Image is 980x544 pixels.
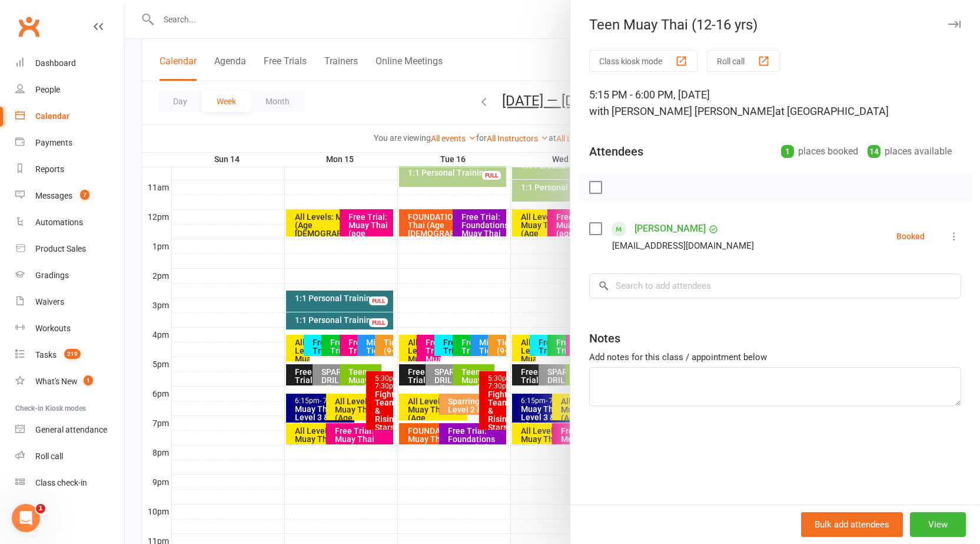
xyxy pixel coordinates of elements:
a: Messages 7 [15,183,124,209]
button: View [910,512,966,537]
div: Reports [35,164,64,174]
div: People [35,85,60,94]
a: Class kiosk mode [15,470,124,496]
a: People [15,77,124,103]
div: General attendance [35,425,107,434]
div: places available [868,143,952,160]
span: 1 [36,504,45,513]
a: General attendance kiosk mode [15,417,124,443]
div: Class check-in [35,478,87,487]
div: Add notes for this class / appointment below [589,350,961,364]
input: Search to add attendees [589,273,961,298]
div: Attendees [589,143,643,160]
div: Messages [35,191,72,200]
span: at [GEOGRAPHIC_DATA] [775,105,889,117]
div: Gradings [35,271,69,280]
a: Product Sales [15,236,124,262]
span: with [PERSON_NAME] [PERSON_NAME] [589,105,775,117]
span: 1 [84,375,93,385]
a: Roll call [15,443,124,470]
div: 5:15 PM - 6:00 PM, [DATE] [589,87,961,120]
div: 14 [868,145,881,158]
button: Roll call [707,50,780,72]
a: Reports [15,156,124,183]
div: Teen Muay Thai (12-16 yrs) [570,17,980,33]
div: Payments [35,138,72,147]
a: Calendar [15,103,124,130]
span: 219 [64,349,81,359]
button: Class kiosk mode [589,50,697,72]
iframe: Intercom live chat [12,504,40,532]
a: Waivers [15,289,124,315]
div: 1 [781,145,794,158]
a: Workouts [15,315,124,342]
span: 7 [80,190,89,200]
a: Dashboard [15,50,124,77]
a: Clubworx [14,12,44,41]
div: Notes [589,330,620,347]
div: Automations [35,217,83,227]
a: Tasks 219 [15,342,124,368]
div: Calendar [35,111,69,121]
div: What's New [35,377,78,386]
div: Booked [896,232,925,240]
a: What's New1 [15,368,124,395]
div: Waivers [35,297,64,306]
a: Automations [15,209,124,236]
a: Payments [15,130,124,156]
div: Dashboard [35,58,76,68]
div: Product Sales [35,244,86,253]
div: Workouts [35,324,71,333]
a: Gradings [15,262,124,289]
a: [PERSON_NAME] [634,219,706,238]
div: Tasks [35,350,57,360]
div: Roll call [35,451,63,461]
div: places booked [781,143,858,160]
div: [EMAIL_ADDRESS][DOMAIN_NAME] [612,238,754,253]
button: Bulk add attendees [801,512,903,537]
